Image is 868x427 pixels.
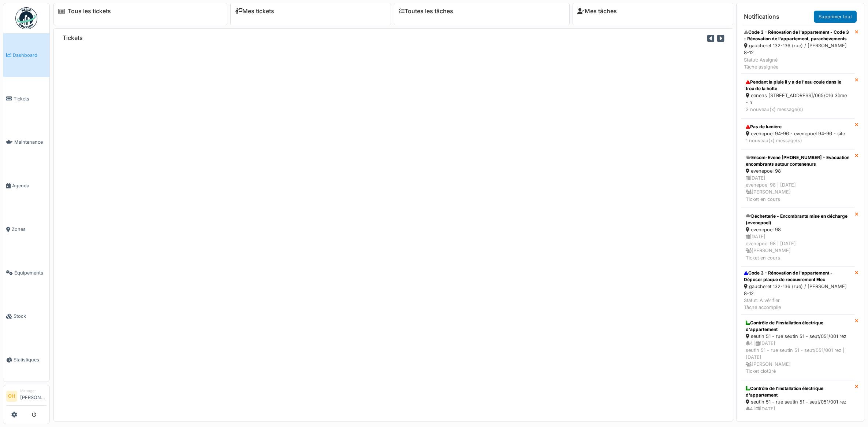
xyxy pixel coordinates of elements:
a: Code 3 - Rénovation de l'appartement - Déposer plaque de recouvrement Elec gaucheret 132-136 (rue... [741,266,855,314]
a: Agenda [3,164,49,207]
a: Mes tâches [577,8,617,15]
div: Code 3 - Rénovation de l'appartement - Déposer plaque de recouvrement Elec [744,270,852,283]
h6: Tickets [63,34,83,41]
div: Code 3 - Rénovation de l'appartement - Code 3 - Rénovation de l'appartement, parachèvements [744,29,852,42]
a: Déchetterie - Encombrants mise en décharge (evenepoel) evenepoel 98 [DATE]evenepoel 98 | [DATE] [... [741,208,855,266]
a: OH Manager[PERSON_NAME] [6,388,46,406]
span: Équipements [14,269,46,276]
div: [DATE] evenepoel 98 | [DATE] [PERSON_NAME] Ticket en cours [746,174,850,203]
h6: Notifications [744,13,779,20]
div: seutin 51 - rue seutin 51 - seut/051/001 rez [746,333,850,340]
div: Contrôle de l’installation électrique d'appartement [746,320,850,333]
a: Encom-Evene [PHONE_NUMBER] - Evacuation encombrants autour contenenurs evenepoel 98 [DATE]evenepo... [741,149,855,208]
div: [DATE] evenepoel 98 | [DATE] [PERSON_NAME] Ticket en cours [746,233,850,261]
a: Stock [3,295,49,338]
div: 3 nouveau(x) message(s) [746,106,850,113]
div: Encom-Evene [PHONE_NUMBER] - Evacuation encombrants autour contenenurs [746,154,850,168]
a: Code 3 - Rénovation de l'appartement - Code 3 - Rénovation de l'appartement, parachèvements gauch... [741,26,855,74]
a: Statistiques [3,338,49,382]
a: Toutes les tâches [399,8,453,15]
a: Mes tickets [235,8,274,15]
li: [PERSON_NAME] [20,388,46,404]
div: evenepoel 98 [746,168,850,174]
img: Badge_color-CXgf-gQk.svg [15,7,37,29]
span: Maintenance [14,139,46,146]
div: Contrôle de l’installation électrique d'appartement [746,385,850,398]
a: Dashboard [3,33,49,77]
span: Tickets [14,95,46,102]
li: OH [6,391,17,402]
div: Pendant la pluie il y a de l'eau coule dans le trou de la hotte [746,79,850,92]
span: Stock [14,313,46,320]
div: evenepoel 94-96 - evenepoel 94-96 - site [746,130,850,137]
span: Statistiques [14,356,46,363]
a: Contrôle de l’installation électrique d'appartement seutin 51 - rue seutin 51 - seut/051/001 rez ... [741,314,855,380]
a: Zones [3,207,49,251]
div: gaucheret 132-136 (rue) / [PERSON_NAME] 8-12 [744,42,852,56]
div: Déchetterie - Encombrants mise en décharge (evenepoel) [746,213,850,226]
div: 1 nouveau(x) message(s) [746,137,850,144]
a: Pas de lumière evenepoel 94-96 - evenepoel 94-96 - site 1 nouveau(x) message(s) [741,118,855,149]
div: Statut: Assigné Tâche assignée [744,56,852,70]
a: Pendant la pluie il y a de l'eau coule dans le trou de la hotte eenens [STREET_ADDRESS]/065/016 3... [741,74,855,118]
a: Tickets [3,77,49,121]
a: Maintenance [3,121,49,164]
a: Supprimer tout [814,11,857,23]
a: Tous les tickets [68,8,111,15]
div: seutin 51 - rue seutin 51 - seut/051/001 rez [746,398,850,405]
div: evenepoel 98 [746,226,850,233]
span: Agenda [12,182,46,189]
a: Équipements [3,251,49,295]
div: Manager [20,388,46,394]
span: Zones [12,226,46,233]
div: 4 | [DATE] seutin 51 - rue seutin 51 - seut/051/001 rez | [DATE] [PERSON_NAME] Ticket clotûré [746,340,850,375]
span: Dashboard [13,52,46,59]
div: gaucheret 132-136 (rue) / [PERSON_NAME] 8-12 [744,283,852,297]
div: eenens [STREET_ADDRESS]/065/016 3ème - h [746,92,850,106]
div: Pas de lumière [746,124,850,130]
div: Statut: À vérifier Tâche accomplie [744,297,852,311]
